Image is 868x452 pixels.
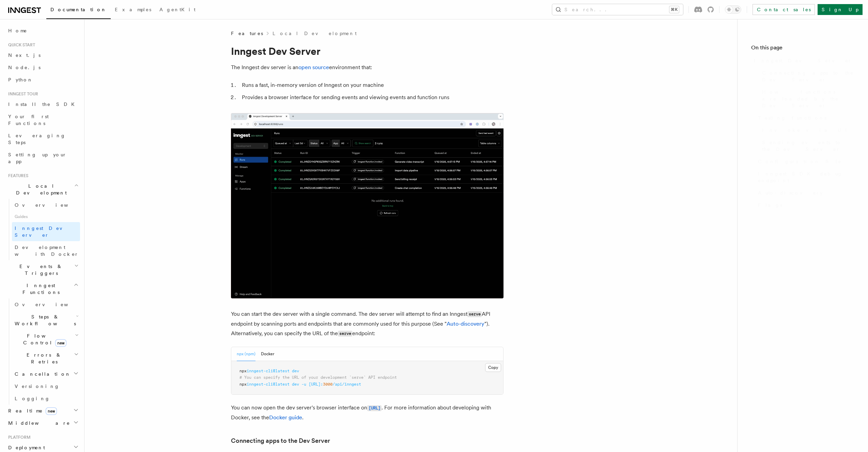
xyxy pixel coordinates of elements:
[5,25,80,37] a: Home
[758,189,823,196] span: Auto-discovery
[12,371,71,377] span: Cancellation
[5,173,28,178] span: Features
[231,113,503,298] img: Dev Server Demo
[231,63,503,72] p: The Inngest dev server is an environment that:
[12,380,80,392] a: Versioning
[12,241,80,260] a: Development with Docker
[237,347,255,361] button: npx (npm)
[5,420,70,426] span: Middleware
[758,114,826,121] span: Testing functions
[5,42,35,48] span: Quick start
[15,396,50,401] span: Logging
[292,382,299,387] span: dev
[332,382,361,387] span: /api/inngest
[15,245,79,257] span: Development with Docker
[8,27,27,34] span: Home
[5,407,57,414] span: Realtime
[247,369,290,373] span: inngest-cli@latest
[240,80,503,90] li: Runs a fast, in-memory version of Inngest on your machine
[8,52,41,58] span: Next.js
[447,321,484,327] a: Auto-discovery
[231,309,503,339] p: You can start the dev server with a single command. The dev server will attempt to find an Innges...
[762,127,853,134] span: Invoke via UI
[5,110,80,129] a: Your first Functions
[759,86,854,112] a: How functions are loaded by the Dev Server
[5,444,45,451] span: Deployment
[5,49,80,61] a: Next.js
[12,313,76,327] span: Steps & Workflows
[725,5,741,14] button: Toggle dark mode
[8,77,33,82] span: Python
[239,369,247,373] span: npx
[240,93,503,102] li: Provides a browser interface for sending events and viewing events and function runs
[155,2,200,18] a: AgentKit
[5,279,80,298] button: Inngest Functions
[12,298,80,311] a: Overview
[755,112,854,124] a: Testing functions
[8,102,79,107] span: Install the SDK
[261,347,274,361] button: Docker
[5,260,80,279] button: Events & Triggers
[5,74,80,86] a: Python
[15,384,60,389] span: Versioning
[5,199,80,260] div: Local Development
[5,298,80,405] div: Inngest Functions
[12,199,80,211] a: Overview
[12,368,80,380] button: Cancellation
[231,30,263,37] span: Features
[5,61,80,74] a: Node.js
[15,225,73,238] span: Inngest Dev Server
[753,4,815,15] a: Contact sales
[5,149,80,168] a: Setting up your app
[5,180,80,199] button: Local Development
[231,436,330,446] a: Connecting apps to the Dev Server
[762,139,854,153] span: Sending events to the Dev Server
[12,211,80,222] span: Guides
[755,155,854,168] a: Configuration file
[8,114,49,126] span: Your first Functions
[12,349,80,368] button: Errors & Retries
[751,44,854,54] h4: On this page
[5,129,80,149] a: Leveraging Steps
[12,392,80,405] a: Logging
[12,332,75,346] span: Flow Control
[231,403,503,422] p: You can now open the dev server's browser interface on . For more information about developing wi...
[338,331,352,337] code: serve
[8,152,67,164] span: Setting up your app
[46,2,111,19] a: Documentation
[247,382,290,387] span: inngest-cli@latest
[111,2,155,18] a: Examples
[15,202,85,208] span: Overview
[301,382,306,387] span: -u
[5,183,74,196] span: Local Development
[12,222,80,241] a: Inngest Dev Server
[5,98,80,110] a: Install the SDK
[755,187,854,199] a: Auto-discovery
[55,339,66,347] span: new
[239,375,397,380] span: # You can specify the URL of your development `serve` API endpoint
[50,7,107,12] span: Documentation
[367,405,382,411] code: [URL]
[758,170,854,184] span: Inngest SDK debug endpoint
[759,124,854,136] a: Invoke via UI
[758,158,841,165] span: Configuration file
[239,382,247,387] span: npx
[669,6,679,13] kbd: ⌘K
[5,263,74,277] span: Events & Triggers
[759,67,854,86] a: Connecting apps to the Dev Server
[367,404,382,411] a: [URL]
[5,91,38,97] span: Inngest tour
[159,7,196,12] span: AgentKit
[758,202,782,208] span: Flags
[115,7,151,12] span: Examples
[12,330,80,349] button: Flow Controlnew
[273,30,357,37] a: Local Development
[762,69,854,83] span: Connecting apps to the Dev Server
[8,133,66,145] span: Leveraging Steps
[231,45,503,57] h1: Inngest Dev Server
[309,382,323,387] span: [URL]:
[292,369,299,373] span: dev
[755,168,854,187] a: Inngest SDK debug endpoint
[5,282,74,296] span: Inngest Functions
[762,89,854,109] span: How functions are loaded by the Dev Server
